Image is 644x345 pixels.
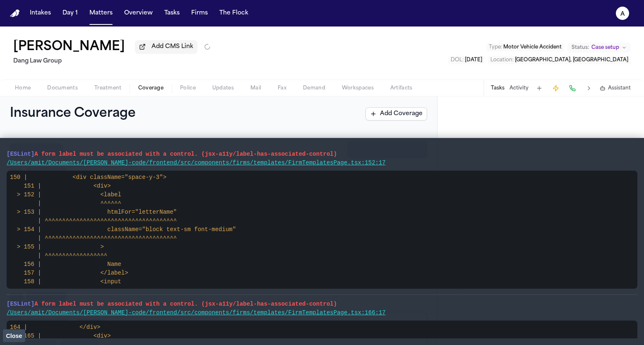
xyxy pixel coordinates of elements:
[188,6,211,21] button: Firms
[390,85,413,92] span: Artifacts
[591,44,619,51] span: Case setup
[250,85,261,92] span: Mail
[138,85,163,92] span: Coverage
[342,85,374,92] span: Workspaces
[448,56,485,64] button: Edit DOL: 2025-08-14
[180,85,196,92] span: Police
[567,43,631,53] button: Change status from Case setup
[121,6,156,21] button: Overview
[465,58,482,63] span: [DATE]
[10,106,154,121] h1: Insurance Coverage
[515,58,628,63] span: [GEOGRAPHIC_DATA], [GEOGRAPHIC_DATA]
[15,85,31,92] span: Home
[303,85,325,92] span: Demand
[451,58,464,63] span: DOL :
[59,6,81,21] button: Day 1
[13,40,125,55] button: Edit matter name
[620,11,625,17] text: a
[533,82,545,94] button: Add Task
[94,85,122,92] span: Treatment
[216,6,252,21] button: The Flock
[567,82,578,94] button: Make a Call
[509,85,529,92] button: Activity
[151,43,193,51] span: Add CMS Link
[26,6,54,21] button: Intakes
[488,56,631,64] button: Edit Location: Austin, TX
[47,85,78,92] span: Documents
[13,40,125,55] h1: [PERSON_NAME]
[572,44,589,51] span: Status:
[486,43,564,51] button: Edit Type: Motor Vehicle Accident
[212,85,234,92] span: Updates
[10,10,20,17] img: Finch Logo
[608,85,631,92] span: Assistant
[161,6,183,21] button: Tasks
[278,85,286,92] span: Fax
[600,85,631,92] button: Assistant
[503,45,562,50] span: Motor Vehicle Accident
[489,45,502,50] span: Type :
[365,107,427,121] button: Add Coverage
[10,10,20,17] a: Home
[491,85,505,92] button: Tasks
[135,40,197,53] button: Add CMS Link
[550,82,562,94] button: Create Immediate Task
[86,6,116,21] button: Matters
[13,56,211,66] h2: Dang Law Group
[490,58,514,63] span: Location :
